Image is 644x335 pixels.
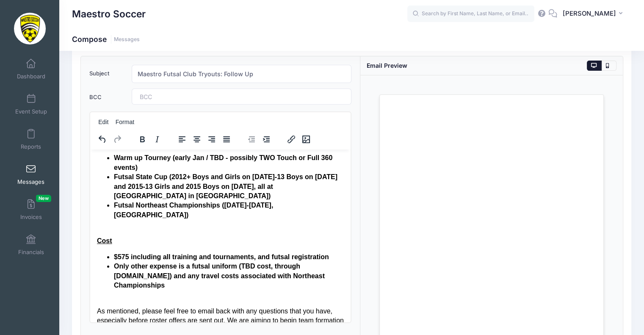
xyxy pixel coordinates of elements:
[11,230,51,260] a: Financials
[11,125,51,154] a: Reports
[563,9,616,18] span: [PERSON_NAME]
[170,131,239,147] div: alignment
[21,143,41,150] span: Reports
[85,89,127,106] label: BCC
[11,160,51,189] a: Messages
[150,133,164,145] button: Italic
[557,4,631,24] button: [PERSON_NAME]
[11,54,51,84] a: Dashboard
[11,89,51,119] a: Event Setup
[7,157,254,185] div: As mentioned, please feel free to email back with any questions that you have, especially before ...
[130,131,170,147] div: formatting
[407,6,534,22] input: Search by First Name, Last Name, or Email...
[15,108,47,115] span: Event Setup
[17,178,44,185] span: Messages
[95,133,110,145] button: Undo
[219,133,234,145] button: Justify
[284,133,299,145] button: Insert/edit link
[17,73,45,80] span: Dashboard
[190,133,204,145] button: Align center
[367,61,407,70] div: Email Preview
[132,65,352,83] input: Subject
[239,131,279,147] div: indentation
[110,133,124,145] button: Redo
[72,4,146,24] h1: Maestro Soccer
[135,133,149,145] button: Bold
[279,131,318,147] div: image
[36,195,51,202] span: New
[244,133,259,145] button: Decrease indent
[205,133,219,145] button: Align right
[18,249,44,256] span: Financials
[90,150,351,322] iframe: Rich Text Area
[175,133,189,145] button: Align left
[299,133,313,145] button: Insert/edit image
[98,119,108,125] span: Edit
[90,131,130,147] div: history
[20,213,42,221] span: Invoices
[11,195,51,224] a: InvoicesNew
[72,35,140,44] h1: Compose
[14,13,46,44] img: Maestro Soccer
[116,119,134,125] span: Format
[259,133,274,145] button: Increase indent
[85,65,127,83] label: Subject
[132,89,352,105] tags: ​
[114,36,140,43] a: Messages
